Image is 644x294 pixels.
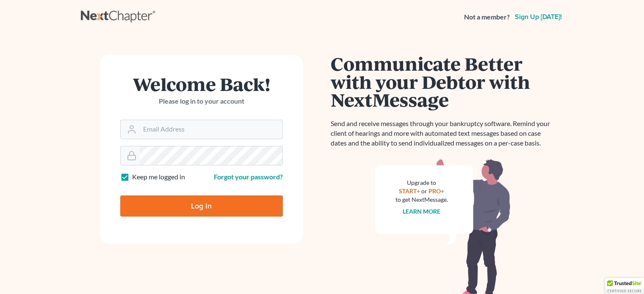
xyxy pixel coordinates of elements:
a: Forgot your password? [214,173,283,181]
div: Upgrade to [395,179,448,187]
span: or [421,187,427,195]
strong: Not a member? [464,12,510,22]
p: Please log in to your account [120,96,283,106]
div: TrustedSite Certified [605,278,644,294]
p: Send and receive messages through your bankruptcy software. Remind your client of hearings and mo... [331,119,555,148]
h1: Communicate Better with your Debtor with NextMessage [331,55,555,109]
a: Sign up [DATE]! [513,14,564,20]
a: Learn more [403,208,440,215]
input: Email Address [140,120,282,139]
a: START+ [399,187,420,195]
h1: Welcome Back! [120,75,283,93]
input: Log In [120,195,283,217]
div: to get NextMessage. [395,195,448,204]
a: PRO+ [428,187,444,195]
label: Keep me logged in [132,172,185,182]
